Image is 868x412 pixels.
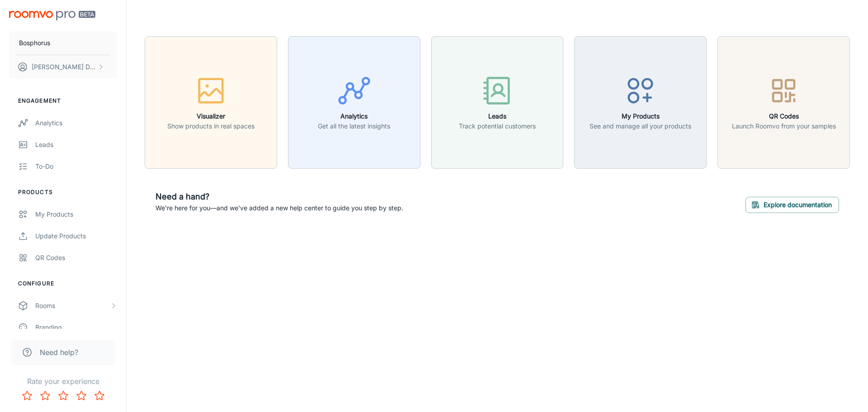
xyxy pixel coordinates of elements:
a: My ProductsSee and manage all your products [574,97,707,106]
p: Launch Roomvo from your samples [732,121,836,131]
h6: Leads [459,111,536,121]
div: Analytics [35,118,117,128]
p: See and manage all your products [590,121,691,131]
p: Track potential customers [459,121,536,131]
button: [PERSON_NAME] Dalkiran [9,55,117,79]
h6: Visualizer [167,111,255,121]
img: Roomvo PRO Beta [9,11,95,20]
button: QR CodesLaunch Roomvo from your samples [717,36,850,169]
button: Explore documentation [745,197,839,213]
div: Update Products [35,231,117,241]
p: Get all the latest insights [318,121,390,131]
button: LeadsTrack potential customers [431,36,564,169]
a: QR CodesLaunch Roomvo from your samples [717,97,850,106]
h6: QR Codes [732,111,836,121]
a: LeadsTrack potential customers [431,97,564,106]
h6: Analytics [318,111,390,121]
a: Explore documentation [745,199,839,208]
div: QR Codes [35,253,117,263]
div: My Products [35,209,117,219]
h6: My Products [590,111,691,121]
p: Bosphorus [19,38,50,48]
div: Leads [35,140,117,150]
button: My ProductsSee and manage all your products [574,36,707,169]
button: AnalyticsGet all the latest insights [288,36,420,169]
button: VisualizerShow products in real spaces [145,36,277,169]
h6: Need a hand? [156,190,403,203]
div: To-do [35,161,117,171]
p: We're here for you—and we've added a new help center to guide you step by step. [156,203,403,213]
p: [PERSON_NAME] Dalkiran [32,62,95,72]
p: Show products in real spaces [167,121,255,131]
a: AnalyticsGet all the latest insights [288,97,420,106]
button: Bosphorus [9,31,117,55]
